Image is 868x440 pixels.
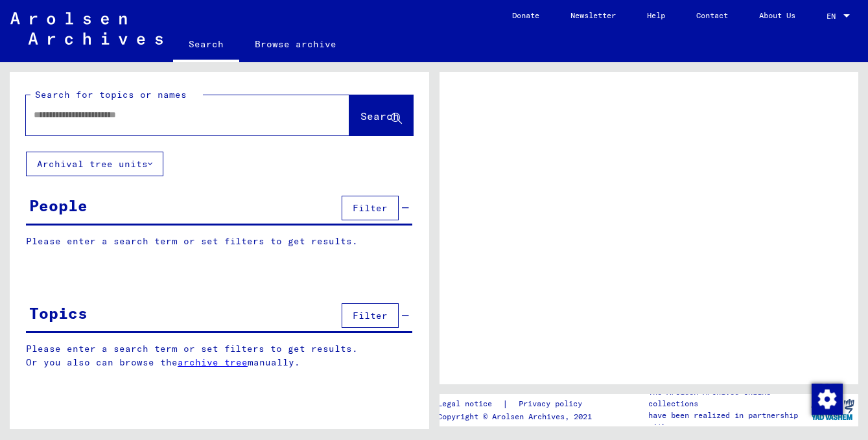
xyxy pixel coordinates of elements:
p: have been realized in partnership with [648,410,806,433]
div: People [29,194,88,217]
span: EN [827,12,841,21]
p: Copyright © Arolsen Archives, 2021 [438,411,598,423]
a: Legal notice [438,397,502,411]
img: yv_logo.png [808,393,857,426]
span: Filter [353,202,388,214]
mat-label: Search for topics or names [35,89,187,100]
span: Search [360,110,399,122]
button: Search [349,95,413,135]
p: Please enter a search term or set filters to get results. Or you also can browse the manually. [26,342,413,369]
button: Archival tree units [26,152,163,176]
div: Change consent [811,383,842,414]
a: Search [173,29,239,62]
div: Topics [29,301,88,325]
button: Filter [342,303,399,328]
a: Browse archive [239,29,352,60]
div: | [438,397,598,411]
p: Please enter a search term or set filters to get results. [26,235,412,248]
a: Privacy policy [508,397,598,411]
img: Arolsen_neg.svg [10,12,163,45]
span: Filter [353,310,388,321]
button: Filter [342,196,399,220]
img: Change consent [812,384,843,415]
p: The Arolsen Archives online collections [648,386,806,410]
a: archive tree [178,356,248,368]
